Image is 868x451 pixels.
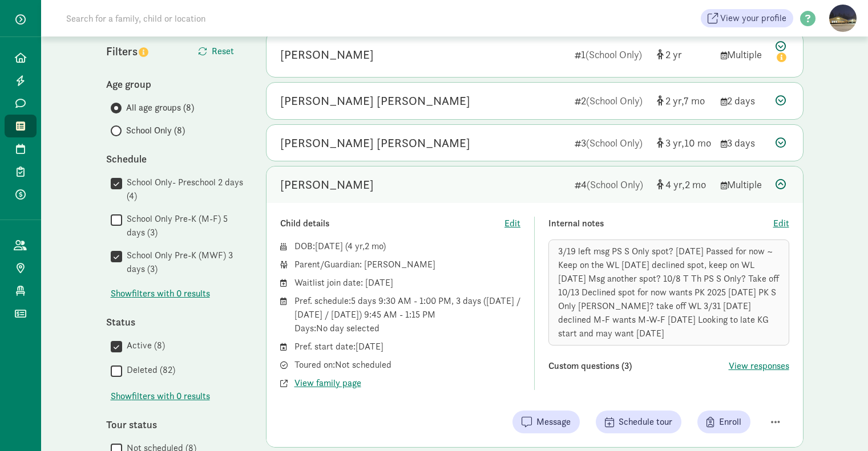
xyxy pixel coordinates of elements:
span: (School Only) [586,136,643,149]
span: 2 [685,178,706,191]
button: Showfilters with 0 results [111,287,210,300]
iframe: Chat Widget [811,396,868,451]
div: Pref. start date: [DATE] [294,340,521,354]
div: Toured on: Not scheduled [294,358,521,372]
div: Parent/Guardian: [PERSON_NAME] [294,258,521,271]
div: Multiple [721,177,766,192]
div: Waitlist join date: [DATE] [294,276,521,290]
div: 4 [575,177,648,192]
span: 2 [365,240,383,252]
div: Status [106,314,243,330]
div: Poppy McGrath [280,46,374,64]
span: 7 [684,94,705,107]
span: 10 [684,136,711,149]
div: [object Object] [657,177,712,192]
span: Show filters with 0 results [111,389,210,403]
div: 2 [575,93,648,108]
button: Enroll [697,411,750,433]
div: Age group [106,76,243,92]
button: Schedule tour [596,411,681,433]
span: 3/19 left msg PS S Only spot? [DATE] Passed for now ~ Keep on the WL [DATE] declined spot, keep o... [558,245,779,339]
label: School Only Pre-K (M-F) 5 days (3) [122,212,243,239]
div: Internal notes [548,217,773,230]
span: 4 [348,240,365,252]
div: 2 days [721,93,766,108]
a: View your profile [701,9,793,27]
button: Reset [189,40,243,63]
button: View responses [729,359,789,373]
span: 2 [665,94,684,107]
div: 3 [575,135,648,151]
div: Sterling Esquivel [280,176,374,194]
div: 3 days [721,135,766,151]
button: Edit [504,217,520,230]
span: 3 [665,136,684,149]
div: Pref. schedule: 5 days 9:30 AM - 1:00 PM, 3 days ([DATE] / [DATE] / [DATE]) 9:45 AM - 1:15 PM Day... [294,294,521,335]
span: (School Only) [586,94,643,107]
label: School Only- Preschool 2 days (4) [122,176,243,203]
div: [object Object] [657,47,712,62]
div: DOB: ( ) [294,239,521,253]
span: View your profile [720,11,786,25]
div: Custom questions (3) [548,359,729,373]
div: Coen Christenson [280,92,470,110]
span: Reset [212,44,234,58]
button: View family page [294,376,361,390]
div: Multiple [721,47,766,62]
span: (School Only) [586,48,642,61]
label: Deleted (82) [122,363,175,377]
button: Message [512,411,580,433]
span: [DATE] [315,240,343,252]
button: Showfilters with 0 results [111,389,210,403]
div: Schedule [106,151,243,166]
span: Show filters with 0 results [111,287,210,300]
span: Enroll [719,415,741,429]
span: Message [536,415,571,429]
span: All age groups (8) [126,101,194,115]
span: Schedule tour [619,415,672,429]
input: Search for a family, child or location [59,7,380,30]
span: School Only (8) [126,124,185,137]
button: Edit [773,217,789,230]
span: 4 [665,178,685,191]
div: Filters [106,43,175,60]
div: 1 [575,47,648,62]
span: 2 [665,48,682,61]
div: Jensen Schmitz [280,134,470,152]
div: [object Object] [657,93,712,108]
span: (School Only) [587,178,643,191]
div: Tour status [106,417,243,432]
label: Active (8) [122,339,165,352]
div: [object Object] [657,135,712,151]
label: School Only Pre-K (MWF) 3 days (3) [122,249,243,276]
div: Child details [280,217,505,230]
